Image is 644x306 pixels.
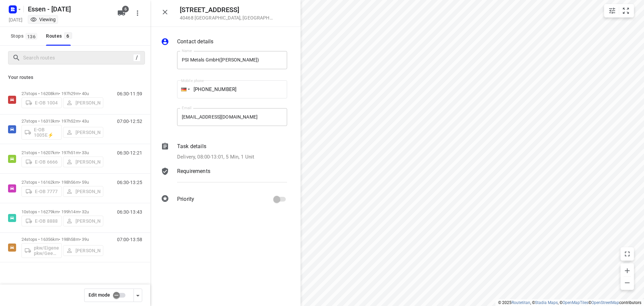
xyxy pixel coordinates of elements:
[177,167,210,175] p: Requirements
[591,300,619,305] a: OpenStreetMap
[177,80,190,98] div: Germany: + 49
[161,142,287,161] div: Task detailsDelivery, 08:00-13:01, 5 Min, 1 Unit
[117,237,142,242] p: 07:00-13:58
[605,4,619,17] button: Map settings
[619,4,633,17] button: Fit zoom
[30,16,56,23] div: Viewing
[177,153,254,161] p: Delivery, 08:00-13:01, 5 Min, 1 Unit
[64,32,72,39] span: 6
[177,38,213,46] p: Contact details
[177,80,287,98] input: 1 (702) 123-4567
[23,53,133,63] input: Search routes
[161,38,287,47] div: Contact details
[535,300,558,305] a: Stadia Maps
[89,292,110,298] span: Edit mode
[46,32,74,40] div: Routes
[21,180,103,185] p: 27 stops • 16162km • 198h56m • 59u
[177,142,206,150] p: Task details
[498,300,641,305] li: © 2025 , © , © © contributors
[25,33,37,40] span: 136
[512,300,530,305] a: Routetitan
[181,79,204,83] label: Mobile phone
[115,6,128,20] button: 6
[21,91,103,96] p: 27 stops • 16208km • 197h29m • 40u
[134,291,142,299] div: Driver app settings
[158,5,172,19] button: Close
[8,74,142,81] p: Your routes
[604,4,634,17] div: small contained button group
[21,119,103,124] p: 27 stops • 16313km • 197h52m • 43u
[562,300,588,305] a: OpenMapTiles
[117,209,142,215] p: 06:30-13:43
[122,6,129,12] span: 6
[180,6,274,14] h5: [STREET_ADDRESS]
[21,150,103,155] p: 21 stops • 16207km • 197h51m • 33u
[117,180,142,185] p: 06:30-13:25
[21,209,103,214] p: 10 stops • 16279km • 199h14m • 32u
[21,237,103,242] p: 24 stops • 16356km • 198h58m • 39u
[177,195,194,203] p: Priority
[161,167,287,187] div: Requirements
[117,150,142,156] p: 06:30-12:21
[11,32,39,40] span: Stops
[180,15,274,20] p: 40468 [GEOGRAPHIC_DATA] , [GEOGRAPHIC_DATA]
[117,91,142,96] p: 06:30-11:59
[117,119,142,124] p: 07:00-12:52
[133,54,141,61] div: /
